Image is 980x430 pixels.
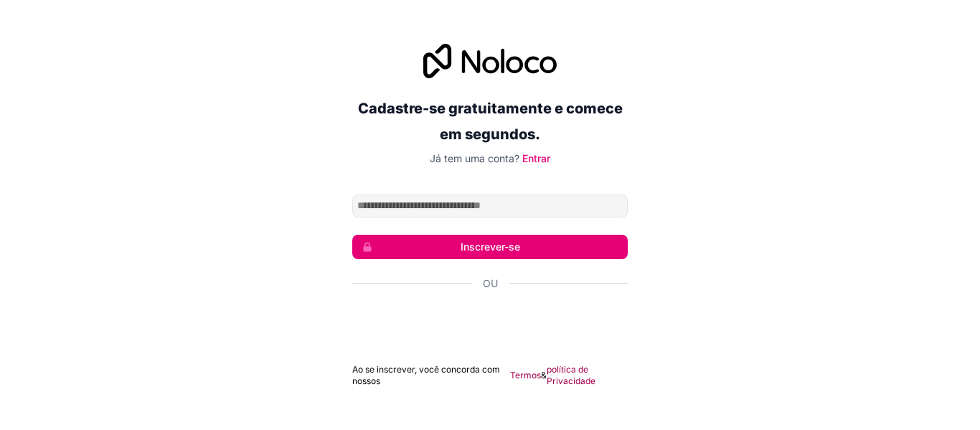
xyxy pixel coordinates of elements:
[547,364,628,387] a: política de Privacidade
[352,364,500,386] font: Ao se inscrever, você concorda com nossos
[547,364,595,386] font: política de Privacidade
[541,370,547,380] font: &
[510,370,541,381] a: Termos
[483,277,498,289] font: Ou
[510,370,541,380] font: Termos
[461,240,520,253] font: Inscrever-se
[430,152,519,164] font: Já tem uma conta?
[352,195,628,218] input: Endereço de email
[352,235,628,259] button: Inscrever-se
[358,100,623,143] font: Cadastre-se gratuitamente e comece em segundos.
[522,152,550,164] a: Entrar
